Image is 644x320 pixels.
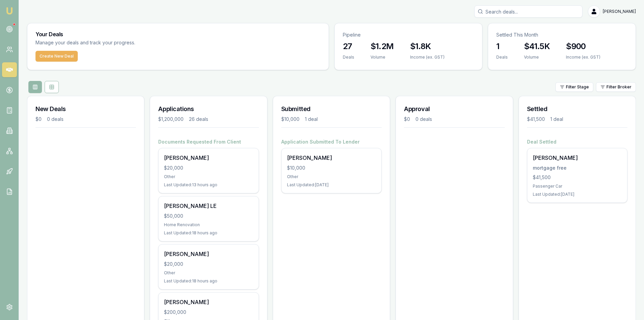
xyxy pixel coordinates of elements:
[533,165,622,171] div: mortgage free
[287,154,376,162] div: [PERSON_NAME]
[287,174,376,179] div: Other
[496,41,508,52] h3: 1
[189,116,208,123] div: 26 deals
[281,138,382,145] h4: Application Submitted To Lender
[404,104,504,114] h3: Approval
[35,39,209,47] p: Manage your deals and track your progress.
[287,182,376,188] div: Last Updated: [DATE]
[281,116,300,123] div: $10,000
[47,116,64,123] div: 0 deals
[524,41,550,52] h3: $41.5K
[404,116,410,123] div: $0
[287,165,376,171] div: $10,000
[474,5,582,18] input: Search deals
[35,31,320,37] h3: Your Deals
[164,261,253,268] div: $20,000
[343,41,354,52] h3: 27
[164,278,253,284] div: Last Updated: 18 hours ago
[527,104,627,114] h3: Settled
[566,55,600,60] div: Income (ex. GST)
[164,270,253,276] div: Other
[164,222,253,228] div: Home Renovation
[524,55,550,60] div: Volume
[164,213,253,219] div: $50,000
[343,55,354,60] div: Deals
[158,116,184,123] div: $1,200,000
[566,84,589,90] span: Filter Stage
[164,174,253,179] div: Other
[550,116,563,123] div: 1 deal
[527,116,545,123] div: $41,500
[158,138,259,145] h4: Documents Requested From Client
[343,31,474,38] p: Pipeline
[305,116,318,123] div: 1 deal
[603,9,636,14] span: [PERSON_NAME]
[596,82,636,92] button: Filter Broker
[5,7,14,15] img: emu-icon-u.png
[164,202,253,210] div: [PERSON_NAME] LE
[164,230,253,236] div: Last Updated: 18 hours ago
[606,84,631,90] span: Filter Broker
[158,104,259,114] h3: Applications
[533,154,622,162] div: [PERSON_NAME]
[533,192,622,197] div: Last Updated: [DATE]
[415,116,432,123] div: 0 deals
[35,51,78,62] button: Create New Deal
[164,298,253,306] div: [PERSON_NAME]
[281,104,382,114] h3: Submitted
[35,104,136,114] h3: New Deals
[164,309,253,316] div: $200,000
[555,82,593,92] button: Filter Stage
[410,41,445,52] h3: $1.8K
[164,250,253,258] div: [PERSON_NAME]
[527,138,627,145] h4: Deal Settled
[410,55,445,60] div: Income (ex. GST)
[533,184,622,189] div: Passenger Car
[164,154,253,162] div: [PERSON_NAME]
[533,174,622,181] div: $41,500
[371,41,394,52] h3: $1.2M
[35,116,42,123] div: $0
[496,31,627,38] p: Settled This Month
[164,182,253,188] div: Last Updated: 13 hours ago
[566,41,600,52] h3: $900
[496,55,508,60] div: Deals
[164,165,253,171] div: $20,000
[371,55,394,60] div: Volume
